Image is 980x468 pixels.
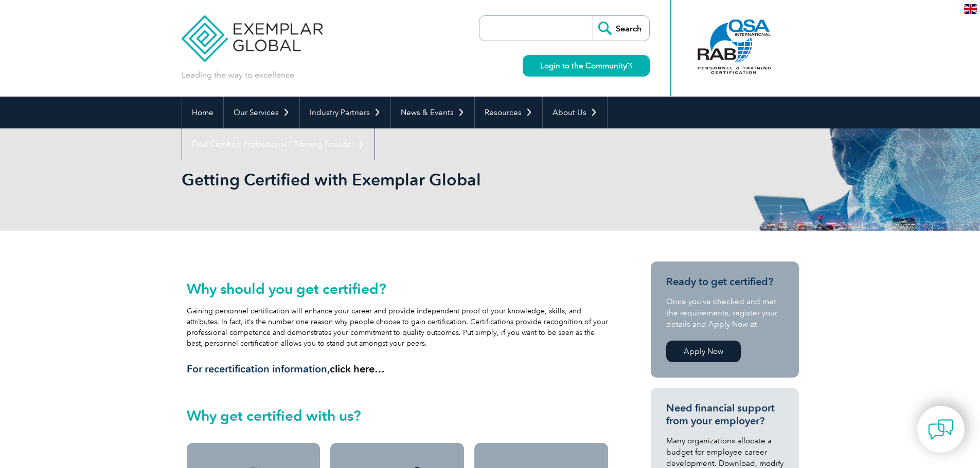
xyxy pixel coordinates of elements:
[475,97,542,128] a: Resources
[187,280,609,297] h2: Why should you get certified?
[182,97,223,128] a: Home
[666,296,783,330] p: Once you’ve checked and met the requirements, register your details and Apply Now at
[523,55,650,77] a: Login to the Community
[182,128,375,160] a: Find Certified Professional / Training Provider
[666,275,783,288] h3: Ready to get certified?
[543,97,607,128] a: About Us
[182,69,294,81] p: Leading the way to excellence
[300,97,390,128] a: Industry Partners
[391,97,474,128] a: News & Events
[627,63,632,68] img: open_square.png
[187,363,609,376] h3: For recertification information,
[593,16,649,41] input: Search
[182,170,577,190] h1: Getting Certified with Exemplar Global
[666,341,741,362] a: Apply Now
[666,402,783,427] h3: Need financial support from your employer?
[330,363,385,375] a: click here…
[187,280,609,376] div: Gaining personnel certification will enhance your career and provide independent proof of your kn...
[928,417,954,442] img: contact-chat.png
[224,97,299,128] a: Our Services
[187,407,609,424] h2: Why get certified with us?
[964,4,977,14] img: en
